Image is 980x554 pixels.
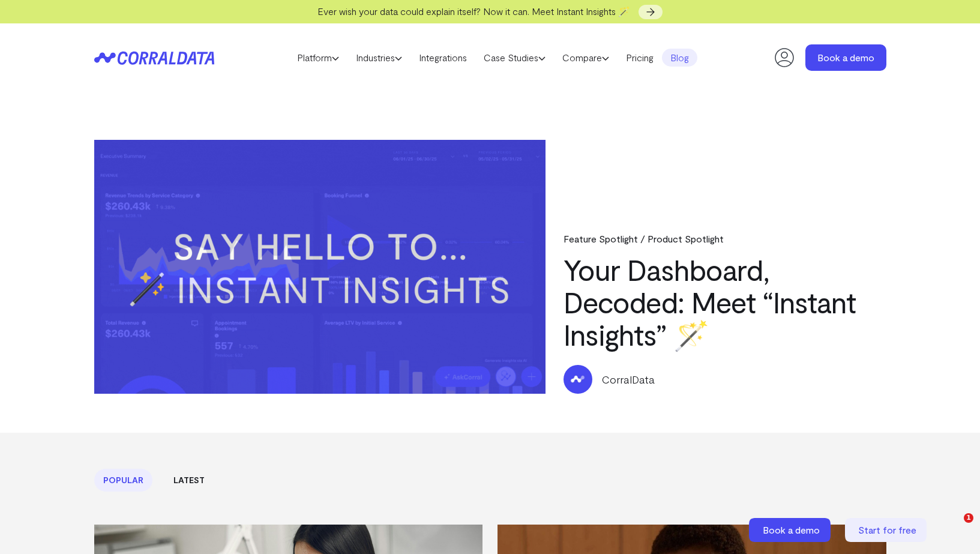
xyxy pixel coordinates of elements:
[939,513,968,542] iframe: Intercom live chat
[964,513,973,523] span: 1
[554,49,618,67] a: Compare
[662,49,697,67] a: Blog
[164,469,214,492] a: Latest
[763,524,820,535] span: Book a demo
[602,372,655,387] p: CorralData
[347,49,410,67] a: Industries
[410,49,475,67] a: Integrations
[805,44,886,71] a: Book a demo
[858,524,916,535] span: Start for free
[845,518,929,542] a: Start for free
[289,49,347,67] a: Platform
[564,252,856,352] a: Your Dashboard, Decoded: Meet “Instant Insights” 🪄
[94,469,152,492] a: Popular
[749,518,833,542] a: Book a demo
[317,5,630,17] span: Ever wish your data could explain itself? Now it can. Meet Instant Insights 🪄
[618,49,662,67] a: Pricing
[564,233,886,244] div: Feature Spotlight / Product Spotlight
[475,49,554,67] a: Case Studies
